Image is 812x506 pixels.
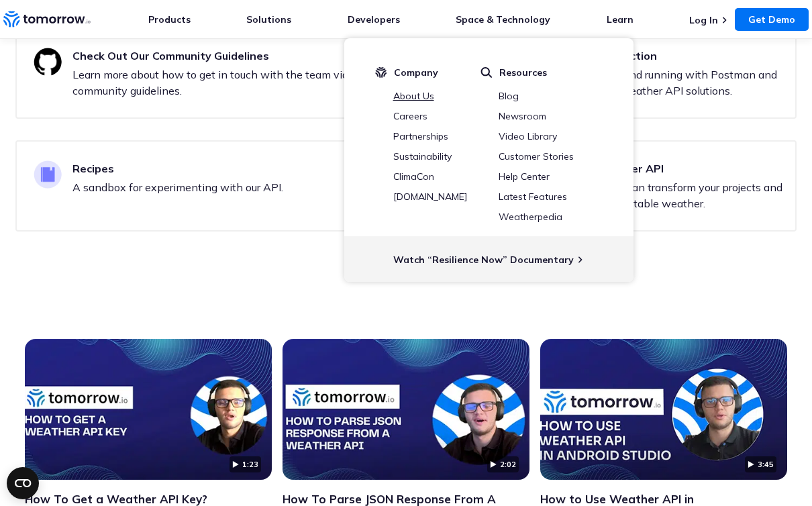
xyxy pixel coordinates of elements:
a: Customer Stories [499,150,574,162]
a: Recipes A sandbox for experimenting with our API. [15,140,395,232]
a: Log In [689,14,718,26]
a: Blog [499,90,519,102]
p: Learn more about how to get in touch with the team via our community guidelines. [72,66,384,99]
a: Space & Technology [456,13,550,26]
a: Partnerships [393,130,448,142]
a: Learn [607,13,633,26]
a: Latest Features [499,191,567,203]
a: Get Demo [735,8,809,31]
img: video thumbnail [283,339,529,480]
a: Click to watch the testimonial, How To Parse JSON Response From A Weather API? [283,339,529,480]
a: Solutions [246,13,291,26]
a: Help Center [499,170,550,183]
button: Open CMP widget [7,467,39,499]
h3: Recipes [72,160,283,176]
a: Careers [393,110,427,122]
span: 2:02 [487,456,519,472]
a: [DOMAIN_NAME] [393,191,467,203]
span: Company [394,66,438,79]
img: magnifier.svg [480,66,493,79]
h3: Check Out Our Community Guidelines [72,48,384,64]
a: About Us [393,90,434,102]
a: ClimaCon [393,170,434,183]
a: Home link [3,9,91,30]
a: Check Out Our Community Guidelines Learn more about how to get in touch with the team via our com... [15,28,395,119]
span: Resources [499,66,547,79]
a: Weatherpedia [499,211,562,223]
a: Newsroom [499,110,546,122]
a: Products [148,13,191,26]
span: 3:45 [745,456,776,472]
img: video thumbnail [540,339,787,480]
a: Video Library [499,130,557,142]
img: tio-logo-icon.svg [375,66,387,79]
a: Developers [348,13,400,26]
a: Click to watch the testimonial, How to Use Weather API in Android Studio? [540,339,787,480]
img: video thumbnail [25,339,272,480]
a: Sustainability [393,150,452,162]
span: 1:23 [230,456,261,472]
p: A sandbox for experimenting with our API. [72,179,283,195]
a: Watch “Resilience Now” Documentary [393,254,574,266]
a: Click to watch the testimonial, How To Get a Weather API Key? [25,339,272,480]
